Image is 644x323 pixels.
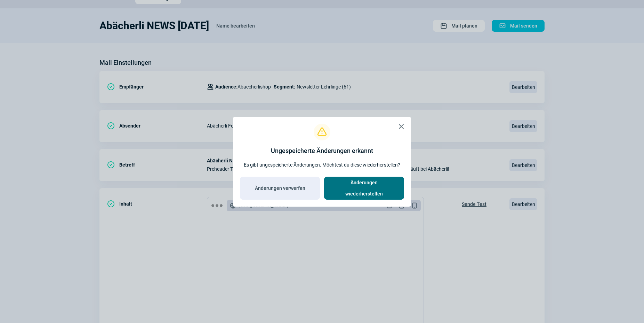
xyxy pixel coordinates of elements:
span: Änderungen wiederherstellen [331,177,397,199]
div: Ungespeicherte Änderungen erkannt [271,146,373,156]
div: Es gibt ungespeicherte Änderungen. Möchtest du diese wiederherstellen? [244,161,400,168]
button: Änderungen verwerfen [240,177,320,200]
button: Änderungen wiederherstellen [324,177,404,200]
span: Änderungen verwerfen [255,183,305,194]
